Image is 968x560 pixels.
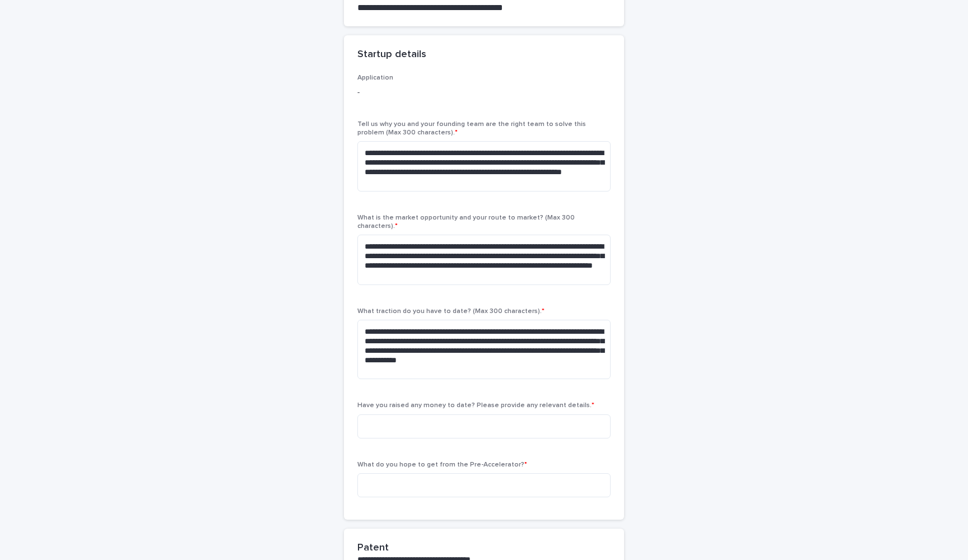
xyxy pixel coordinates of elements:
[357,402,594,409] span: Have you raised any money to date? Please provide any relevant details.
[357,74,393,81] span: Application
[357,308,544,315] span: What traction do you have to date? (Max 300 characters).
[357,214,575,229] span: What is the market opportunity and your route to market? (Max 300 characters).
[357,461,527,468] span: What do you hope to get from the Pre-Accelerator?
[357,542,389,554] h2: Patent
[357,121,586,136] span: Tell us why you and your founding team are the right team to solve this problem (Max 300 characte...
[357,87,611,99] p: -
[357,49,426,61] h2: Startup details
